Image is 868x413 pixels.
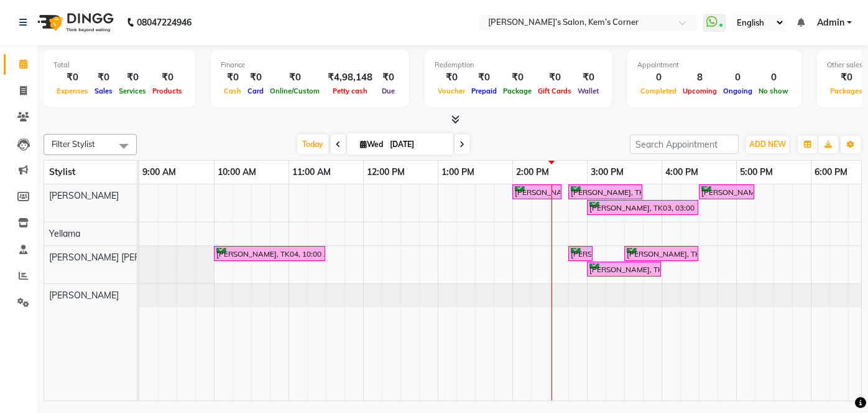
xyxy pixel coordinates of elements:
[755,87,792,95] span: No show
[91,70,116,85] div: ₹0
[49,190,119,201] span: [PERSON_NAME]
[379,87,398,95] span: Due
[535,70,575,85] div: ₹0
[755,70,792,85] div: 0
[149,70,185,85] div: ₹0
[637,70,680,85] div: 0
[116,87,149,95] span: Services
[570,248,591,260] div: [PERSON_NAME], TK01, 02:45 PM-03:05 PM, Men's [PERSON_NAME]
[149,87,185,95] span: Products
[323,70,377,85] div: ₹4,98,148
[244,87,267,95] span: Card
[244,70,267,85] div: ₹0
[500,70,535,85] div: ₹0
[588,263,660,275] div: [PERSON_NAME], TK01, 03:00 PM-04:00 PM, Pedicure - Signature
[720,87,755,95] span: Ongoing
[49,252,191,263] span: [PERSON_NAME] [PERSON_NAME]
[386,135,448,154] input: 2025-09-03
[267,87,323,95] span: Online/Custom
[32,5,117,40] img: logo
[513,163,552,181] a: 2:00 PM
[535,87,575,95] span: Gift Cards
[91,87,116,95] span: Sales
[297,135,328,154] span: Today
[215,163,259,181] a: 10:00 AM
[626,248,697,260] div: [PERSON_NAME], TK02, 03:30 PM-04:30 PM, Massages - HeadmassagewithWash- Anylength
[221,60,399,70] div: Finance
[811,163,851,181] a: 6:00 PM
[330,87,371,95] span: Petty cash
[468,87,500,95] span: Prepaid
[720,70,755,85] div: 0
[500,87,535,95] span: Package
[700,186,753,198] div: [PERSON_NAME], TK02, 04:30 PM-05:15 PM, [DEMOGRAPHIC_DATA] hair cut with ([PERSON_NAME])
[637,87,680,95] span: Completed
[49,290,119,301] span: [PERSON_NAME]
[827,87,866,95] span: Packages
[53,70,91,85] div: ₹0
[588,163,627,181] a: 3:00 PM
[435,70,468,85] div: ₹0
[680,87,720,95] span: Upcoming
[737,163,776,181] a: 5:00 PM
[575,87,602,95] span: Wallet
[435,60,602,70] div: Redemption
[139,163,179,181] a: 9:00 AM
[116,70,149,85] div: ₹0
[289,163,334,181] a: 11:00 AM
[827,70,866,85] div: ₹0
[438,163,478,181] a: 1:00 PM
[52,139,95,149] span: Filter Stylist
[817,16,844,29] span: Admin
[221,70,244,85] div: ₹0
[53,87,91,95] span: Expenses
[221,87,244,95] span: Cash
[575,70,602,85] div: ₹0
[680,70,720,85] div: 8
[267,70,323,85] div: ₹0
[588,202,697,214] div: [PERSON_NAME], TK03, 03:00 PM-04:30 PM, Global - Inoa - Below Shoulder
[377,70,399,85] div: ₹0
[749,140,786,149] span: ADD NEW
[49,228,80,239] span: Yellama
[637,60,792,70] div: Appointment
[468,70,500,85] div: ₹0
[364,163,408,181] a: 12:00 PM
[570,186,641,198] div: [PERSON_NAME], TK01, 02:45 PM-03:45 PM, Global - Inoa - Men's global color
[630,135,739,154] input: Search Appointment
[137,5,192,40] b: 08047224946
[435,87,468,95] span: Voucher
[662,163,701,181] a: 4:00 PM
[514,186,560,198] div: [PERSON_NAME], TK01, 02:00 PM-02:40 PM, Haircut - [DEMOGRAPHIC_DATA] Hair Cut ([PERSON_NAME])
[357,140,386,149] span: Wed
[53,60,185,70] div: Total
[215,248,324,260] div: [PERSON_NAME], TK04, 10:00 AM-11:30 AM, touchup
[746,136,789,153] button: ADD NEW
[49,166,75,178] span: Stylist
